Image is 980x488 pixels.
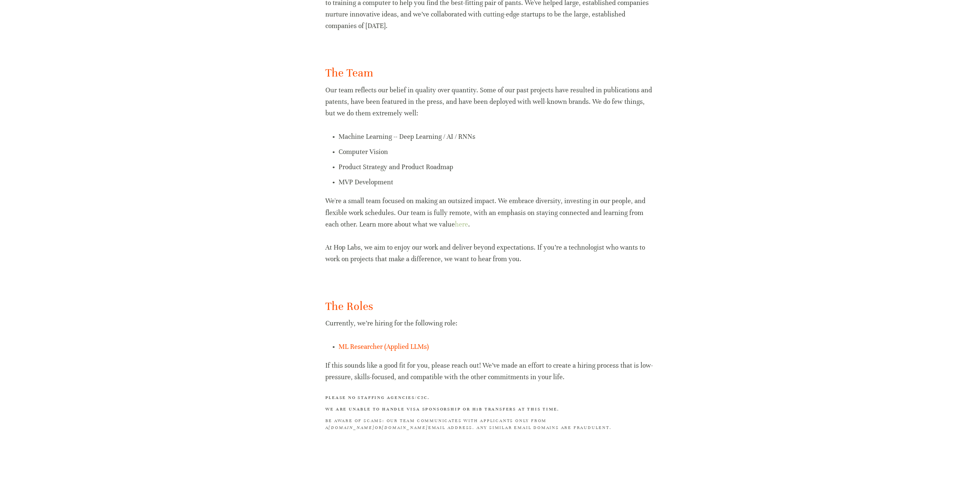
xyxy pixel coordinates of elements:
[325,417,655,431] h3: BE AWARE OF SCAMS: Our team communicates with applicants only from a or email address. Any simila...
[325,318,655,329] p: Currently, we’re hiring for the following role:
[455,220,468,229] a: here
[325,65,655,81] h2: The Team
[325,360,655,383] p: If this sounds like a good fit for you, please reach out! We’ve made an effort to create a hiring...
[325,195,655,230] p: We're a small team focused on making an outsized impact. We embrace diversity, investing in our p...
[339,176,655,188] p: MVP Development
[325,407,560,412] strong: We are unable to handle visa sponsorship or H1B transfers at this time.
[329,425,374,430] em: [DOMAIN_NAME]
[382,425,428,430] em: [DOMAIN_NAME]
[339,161,655,173] p: Product Strategy and Product Roadmap
[325,299,655,314] h2: The Roles
[325,84,655,119] p: Our team reflects our belief in quality over quantity. Some of our past projects have resulted in...
[339,343,429,351] a: ML Researcher (Applied LLMs)
[325,242,655,265] p: At Hop Labs, we aim to enjoy our work and deliver beyond expectations. If you’re a technologist w...
[325,395,430,400] strong: Please no staffing agencies/C2C.
[339,146,655,158] p: Computer Vision
[339,131,655,142] p: Machine Learning -- Deep Learning / AI / RNNs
